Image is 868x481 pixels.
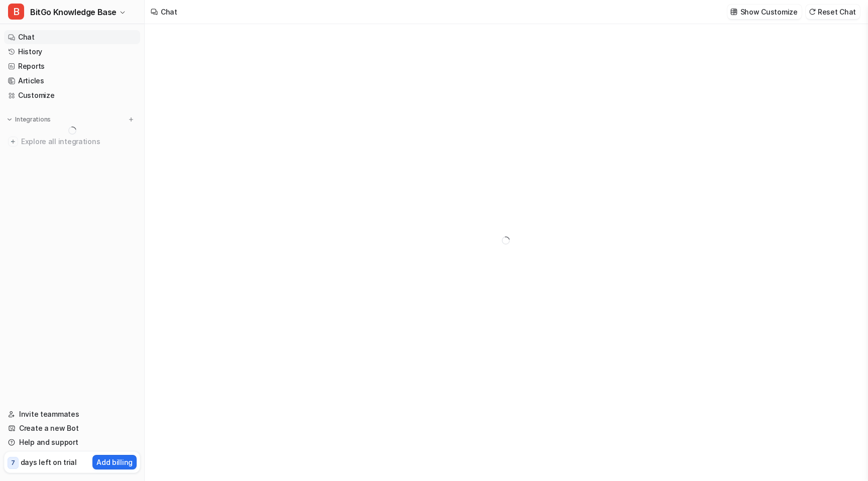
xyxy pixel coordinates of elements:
img: customize [730,8,737,16]
a: Articles [4,74,140,88]
a: Invite teammates [4,407,140,421]
p: days left on trial [21,457,77,467]
a: Help and support [4,435,140,449]
div: Chat [161,7,177,17]
button: Integrations [4,114,54,125]
a: Create a new Bot [4,421,140,435]
img: reset [809,8,816,16]
img: expand menu [6,116,13,123]
span: Explore all integrations [21,134,136,150]
a: History [4,45,140,59]
span: BitGo Knowledge Base [30,5,117,19]
button: Add billing [92,455,137,469]
button: Show Customize [727,5,802,19]
img: explore all integrations [8,137,18,147]
p: Integrations [15,115,51,124]
span: B [8,4,24,20]
a: Explore all integrations [4,135,140,149]
p: 7 [11,458,15,467]
img: menu_add.svg [128,116,135,123]
p: Add billing [96,457,133,467]
p: Show Customize [740,7,798,17]
a: Chat [4,30,140,44]
a: Reports [4,59,140,73]
button: Reset Chat [806,5,860,19]
a: Customize [4,88,140,102]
